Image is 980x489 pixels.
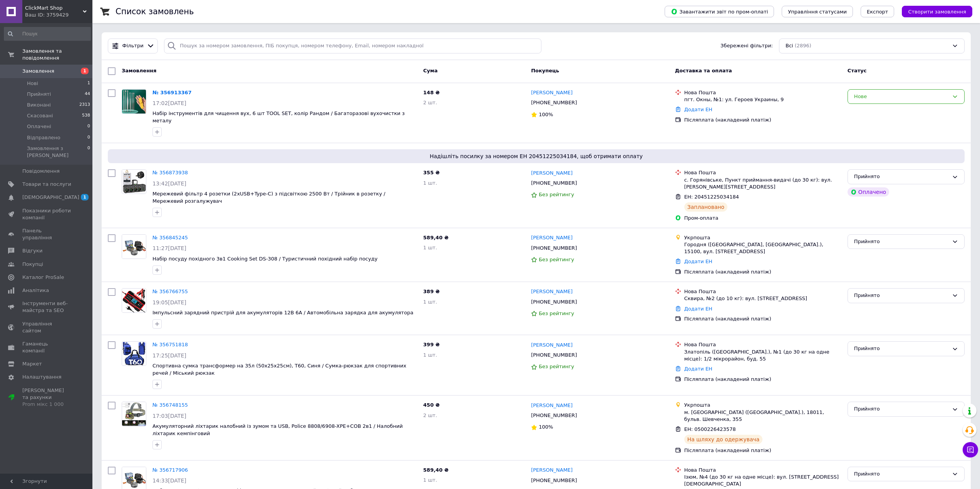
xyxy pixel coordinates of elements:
[22,340,71,354] span: Гаманець компанії
[786,42,793,50] span: Всі
[152,256,377,262] a: Набір посуду похідного 3в1 Cooking Set DS-308 / Туристичний похідний набір посуду
[684,96,841,103] div: пгт. Окны, №1: ул. Героев Украины, 9
[848,68,867,73] span: Статус
[22,194,79,201] span: [DEMOGRAPHIC_DATA]
[423,402,440,408] span: 450 ₴
[122,289,146,312] img: Фото товару
[81,194,89,200] span: 1
[423,90,440,95] span: 148 ₴
[111,152,962,160] span: Надішліть посилку за номером ЕН 20451225034184, щоб отримати оплату
[684,169,841,176] div: Нова Пошта
[152,413,186,419] span: 17:03[DATE]
[152,245,186,251] span: 11:27[DATE]
[539,192,574,197] span: Без рейтингу
[854,470,949,478] div: Прийнято
[684,117,841,124] div: Післяплата (накладений платіж)
[87,80,90,87] span: 1
[684,341,841,348] div: Нова Пошта
[529,350,578,360] div: [PHONE_NUMBER]
[152,110,405,124] a: Набір інструментів для чищення вух, 6 шт TOOL SET, колір Рандом / Багаторазові вухочистки з металу
[152,289,188,294] a: № 356766755
[22,274,64,281] span: Каталог ProSale
[122,90,146,113] img: Фото товару
[27,80,38,87] span: Нові
[539,310,574,316] span: Без рейтингу
[684,194,739,200] span: ЕН: 20451225034184
[87,123,90,130] span: 0
[795,43,811,48] span: (2896)
[152,310,413,315] a: Імпульсний зарядний пристрій для акумуляторів 12В 6А / Автомобільна зарядка для акумулятора
[684,447,841,454] div: Післяплата (накладений платіж)
[423,289,440,294] span: 389 ₴
[22,181,71,188] span: Товари та послуги
[529,476,578,486] div: [PHONE_NUMBER]
[152,477,186,484] span: 14:33[DATE]
[22,287,49,294] span: Аналітика
[122,342,146,365] img: Фото товару
[122,402,146,426] a: Фото товару
[684,409,841,423] div: м. [GEOGRAPHIC_DATA] ([GEOGRAPHIC_DATA].), 18011, бульв. Шевченка, 355
[152,191,385,204] a: Мережевий фільтр 4 розетки (2хUSB+Type-C) з підсвіткою 2500 Вт / Трійник в розетку / Мережевий ро...
[684,295,841,302] div: Сквира, №2 (до 10 кг): вул. [STREET_ADDRESS]
[867,9,888,15] span: Експорт
[122,288,146,313] a: Фото товару
[87,145,90,159] span: 0
[152,180,186,187] span: 13:42[DATE]
[908,9,966,15] span: Створити замовлення
[22,168,60,175] span: Повідомлення
[152,363,406,376] span: Спортивна сумка трансформер на 35л (50x25x25см), Т60, Синя / Сумка-рюкзак для спортивних речей / ...
[854,345,949,353] div: Прийнято
[854,292,949,300] div: Прийнято
[152,170,188,175] a: № 356873938
[531,170,573,177] a: [PERSON_NAME]
[122,89,146,114] a: Фото товару
[665,6,774,17] button: Завантажити звіт по пром-оплаті
[22,387,71,408] span: [PERSON_NAME] та рахунки
[25,5,83,12] span: ClickMart Shop
[531,68,559,73] span: Покупець
[423,68,437,73] span: Cума
[423,299,437,305] span: 1 шт.
[164,38,541,53] input: Пошук за номером замовлення, ПІБ покупця, номером телефону, Email, номером накладної
[902,6,972,17] button: Створити замовлення
[22,360,42,367] span: Маркет
[152,352,186,359] span: 17:25[DATE]
[81,68,89,74] span: 1
[854,405,949,413] div: Прийнято
[531,234,573,242] a: [PERSON_NAME]
[684,366,712,372] a: Додати ЕН
[22,68,54,75] span: Замовлення
[122,341,146,366] a: Фото товару
[788,9,847,15] span: Управління статусами
[152,299,186,305] span: 19:05[DATE]
[684,269,841,275] div: Післяплата (накладений платіж)
[423,477,437,483] span: 1 шт.
[684,259,712,264] a: Додати ЕН
[27,145,87,159] span: Замовлення з [PERSON_NAME]
[684,474,841,487] div: Ізюм, №4 (до 30 кг на одне місце): вул. [STREET_ADDRESS][DEMOGRAPHIC_DATA]
[684,402,841,409] div: Укрпошта
[22,374,62,381] span: Налаштування
[529,411,578,421] div: [PHONE_NUMBER]
[122,402,146,426] img: Фото товару
[423,170,440,175] span: 355 ₴
[152,90,192,95] a: № 356913367
[861,6,895,17] button: Експорт
[684,435,763,444] div: На шляху до одержувача
[720,42,773,50] span: Збережені фільтри:
[675,68,732,73] span: Доставка та оплата
[4,27,91,41] input: Пошук
[22,300,71,314] span: Інструменти веб-майстра та SEO
[854,93,949,101] div: Нове
[423,412,437,418] span: 2 шт.
[684,376,841,383] div: Післяплата (накладений платіж)
[22,207,71,221] span: Показники роботи компанії
[22,48,92,62] span: Замовлення та повідомлення
[684,241,841,255] div: Городня ([GEOGRAPHIC_DATA], [GEOGRAPHIC_DATA].), 15100, вул. [STREET_ADDRESS]
[684,215,841,222] div: Пром-оплата
[27,102,51,108] span: Виконані
[539,424,553,430] span: 100%
[22,247,42,254] span: Відгуки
